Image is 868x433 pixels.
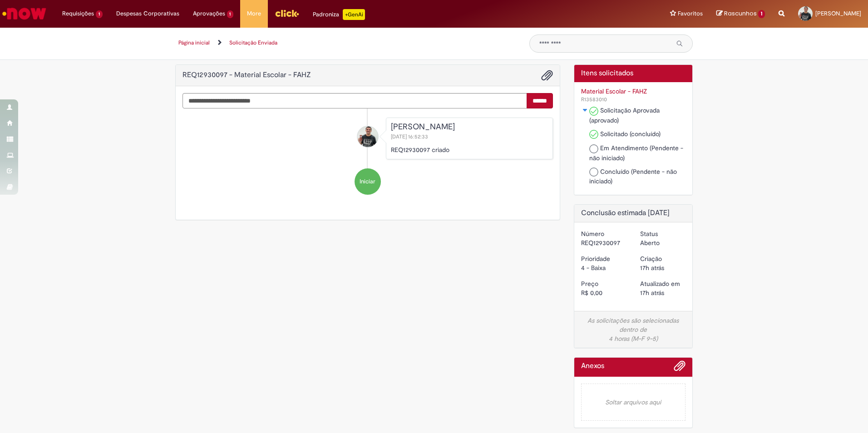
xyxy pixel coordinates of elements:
[600,130,661,138] span: Solicitado (concluído)
[357,126,378,147] div: Gustavo Da Rocha Lemes
[640,264,664,272] span: 17h atrás
[1,5,48,23] img: ServiceNow
[360,177,375,186] span: Iniciar
[758,10,765,18] span: 1
[589,106,660,124] span: Solicitação Aprovada (aprovado)
[581,209,686,217] h2: Conclusão estimada [DATE]
[178,39,210,46] a: Página inicial
[96,10,103,18] span: 1
[640,263,686,272] div: 30/09/2025 16:52:33
[640,289,664,297] span: 17h atrás
[247,9,261,18] span: More
[182,71,311,79] h2: REQ12930097 - Material Escolar - FAHZ Histórico de tíquete
[589,144,683,162] span: Em Atendimento (Pendente - não iniciado)
[640,254,662,263] label: Criação
[541,69,553,81] button: Adicionar anexos
[581,87,686,103] a: Material Escolar - FAHZ R13583010
[640,229,658,238] label: Status
[182,108,553,204] ul: Histórico de tíquete
[724,9,757,18] span: Rascunhos
[640,238,686,247] div: Aberto
[581,96,607,103] span: R13583010
[581,106,589,115] button: Solicitado Alternar a exibição do estado da fase para Material Escolar - FAHZ
[275,6,299,20] img: click_logo_yellow_360x200.png
[313,9,365,20] div: Padroniza
[391,123,548,132] div: [PERSON_NAME]
[581,288,626,297] div: R$ 0,00
[589,167,598,177] img: Concluído (Pendente - não iniciado)
[581,362,604,370] h2: Anexos
[640,264,664,272] time: 30/09/2025 16:52:33
[582,108,589,113] img: Expandir o estado da solicitação
[581,96,607,103] span: Número
[640,279,680,288] label: Atualizado em
[716,10,765,18] a: Rascunhos
[343,9,365,20] p: +GenAi
[116,9,179,18] span: Despesas Corporativas
[581,69,686,78] h2: Itens solicitados
[581,254,610,263] label: Prioridade
[589,107,598,116] img: Solicitação Aprovada (aprovado)
[229,39,277,46] a: Solicitação Enviada
[581,384,686,421] em: Soltar arquivos aqui
[581,87,686,96] div: Material Escolar - FAHZ
[193,9,225,18] span: Aprovações
[678,9,703,18] span: Favoritos
[589,144,598,153] img: Em Atendimento (Pendente - não iniciado)
[581,229,604,238] label: Número
[581,316,686,343] div: As solicitações são selecionadas dentro de 4 horas (M-F 9-5)
[640,289,664,297] time: 30/09/2025 16:52:33
[589,167,677,186] span: Concluído (Pendente - não iniciado)
[581,263,626,272] div: 4 - Baixa
[581,279,598,288] label: Preço
[581,238,626,247] div: REQ12930097
[227,10,234,18] span: 1
[182,93,527,108] textarea: Digite sua mensagem aqui...
[62,9,94,18] span: Requisições
[640,288,686,297] div: 30/09/2025 16:52:33
[589,130,598,139] img: Solicitado (concluído)
[815,10,861,17] span: [PERSON_NAME]
[674,360,686,376] button: Adicionar anexos
[175,34,516,51] ul: Trilhas de página
[391,145,548,154] p: REQ12930097 criado
[182,118,553,159] li: Gustavo Da Rocha Lemes
[391,133,430,140] span: [DATE] 16:52:33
